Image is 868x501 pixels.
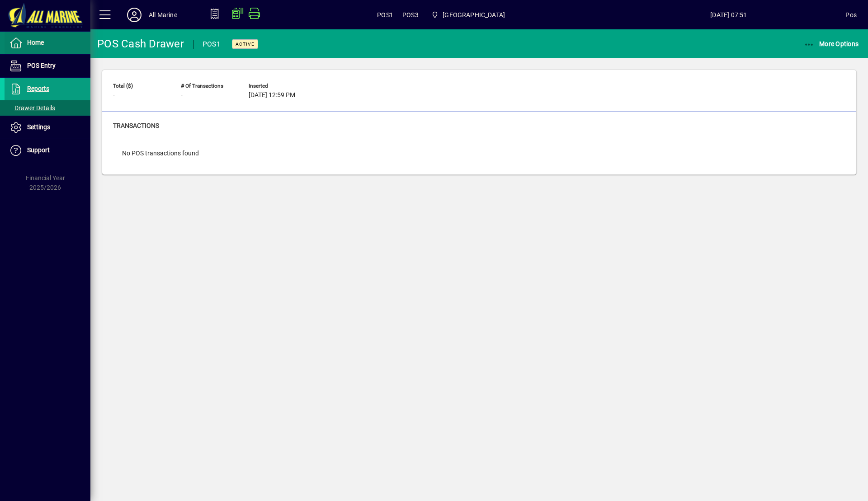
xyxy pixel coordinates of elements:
span: POS Entry [27,62,56,69]
span: Port Road [428,7,509,23]
span: Total ($) [113,83,167,89]
a: POS Entry [5,55,90,77]
div: Pos [845,8,857,22]
a: Home [5,32,90,54]
span: Support [27,146,50,154]
span: Settings [27,123,50,131]
span: - [113,92,115,99]
span: [DATE] 07:51 [612,8,845,22]
span: [GEOGRAPHIC_DATA] [443,8,505,22]
a: Support [5,139,90,162]
div: All Marine [149,8,177,22]
span: Inserted [249,83,303,89]
span: More Options [804,40,859,47]
button: Profile [120,7,149,23]
button: More Options [802,36,861,52]
span: [DATE] 12:59 PM [249,92,295,99]
div: POS Cash Drawer [97,37,184,51]
a: Settings [5,116,90,139]
div: No POS transactions found [113,140,208,167]
a: Drawer Details [5,100,90,116]
span: Drawer Details [9,104,55,112]
span: Transactions [113,122,159,129]
span: - [181,92,183,99]
span: Reports [27,85,49,92]
span: Home [27,39,44,46]
div: POS1 [203,37,221,52]
span: # of Transactions [181,83,235,89]
span: POS3 [402,8,419,22]
span: POS1 [377,8,393,22]
span: Active [236,41,255,47]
